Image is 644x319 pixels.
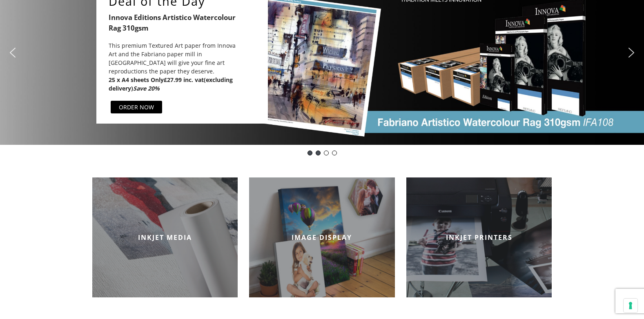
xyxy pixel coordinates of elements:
p: This premium Textured Art paper from Innova Art and the Fabriano paper mill in [GEOGRAPHIC_DATA] ... [109,41,243,75]
div: pinch book [332,151,337,155]
img: previous arrow [6,46,19,59]
div: Choose slide to display. [306,149,339,157]
div: Deal of the DAY- Innova Editions IFA108 [308,151,312,155]
b: £27.99 inc. vat [164,76,204,84]
div: ORDER NOW [119,103,154,111]
h2: IMAGE DISPLAY [249,233,395,242]
a: ORDER NOW [111,101,162,113]
b: Save 20% [133,84,160,92]
div: Innova-general [324,151,329,155]
img: next arrow [625,46,638,59]
b: Innova Editions Artistico Watercolour Rag 310gsm [109,13,236,32]
h2: INKJET PRINTERS [406,233,552,242]
div: Innova Decor Art IFA 24 [316,151,321,155]
h2: INKJET MEDIA [92,233,238,242]
b: 25 x A4 sheets Only (excluding delivery) [109,76,233,92]
button: Your consent preferences for tracking technologies [624,299,637,312]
